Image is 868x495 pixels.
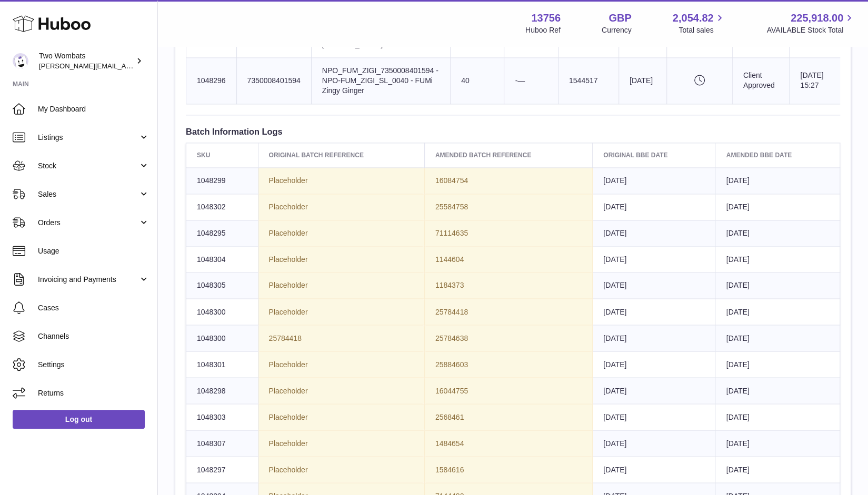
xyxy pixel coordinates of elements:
[451,57,504,104] td: 40
[269,360,308,368] span: Placeholder
[197,360,226,368] span: 1048301
[197,412,226,421] span: 1048303
[715,143,840,167] th: Amended BBE Date
[197,229,226,237] span: 1048295
[424,143,592,167] th: Amended Batch Reference
[766,25,855,35] span: AVAILABLE Stock Total
[13,410,145,429] a: Log out
[618,57,666,104] td: [DATE]
[236,57,311,104] td: 7350008401594
[435,307,468,316] span: 25784418
[603,307,626,316] span: [DATE]
[435,360,468,368] span: 25884603
[603,439,626,447] span: [DATE]
[435,229,468,237] span: 71114635
[603,360,626,368] span: [DATE]
[269,412,308,421] span: Placeholder
[732,57,790,104] td: Client Approved
[603,229,626,237] span: [DATE]
[269,255,308,264] span: Placeholder
[186,126,840,137] h3: Batch Information Logs
[673,11,714,25] span: 2,054.82
[197,439,226,447] span: 1048307
[38,360,149,370] span: Settings
[603,255,626,264] span: [DATE]
[603,334,626,342] span: [DATE]
[766,11,855,35] a: 225,918.00 AVAILABLE Stock Total
[435,412,464,421] span: 2568461
[269,203,308,211] span: Placeholder
[197,281,226,289] span: 1048305
[726,386,749,395] span: [DATE]
[39,62,267,70] span: [PERSON_NAME][EMAIL_ADDRESS][PERSON_NAME][DOMAIN_NAME]
[608,11,631,25] strong: GBP
[186,57,237,104] td: 1048296
[435,439,464,447] span: 1484654
[603,203,626,211] span: [DATE]
[197,176,226,185] span: 1048299
[435,176,468,185] span: 16084754
[726,465,749,473] span: [DATE]
[197,465,226,473] span: 1048297
[504,57,558,104] td: -—
[593,143,715,167] th: Original BBE Date
[197,203,226,211] span: 1048302
[269,386,308,395] span: Placeholder
[531,11,561,25] strong: 13756
[38,161,138,171] span: Stock
[679,25,725,35] span: Total sales
[269,465,308,473] span: Placeholder
[269,281,308,289] span: Placeholder
[39,51,134,71] div: Two Wombats
[603,176,626,185] span: [DATE]
[38,331,149,341] span: Channels
[726,255,749,264] span: [DATE]
[13,53,28,69] img: philip.carroll@twowombats.com
[38,275,138,285] span: Invoicing and Payments
[726,412,749,421] span: [DATE]
[435,465,464,473] span: 1584616
[197,307,226,316] span: 1048300
[435,255,464,264] span: 1144604
[558,57,618,104] td: 1544517
[602,25,632,35] div: Currency
[38,303,149,313] span: Cases
[269,307,308,316] span: Placeholder
[726,281,749,289] span: [DATE]
[603,281,626,289] span: [DATE]
[269,439,308,447] span: Placeholder
[673,11,726,35] a: 2,054.82 Total sales
[726,229,749,237] span: [DATE]
[269,229,308,237] span: Placeholder
[603,465,626,473] span: [DATE]
[726,307,749,316] span: [DATE]
[38,133,138,143] span: Listings
[603,386,626,395] span: [DATE]
[197,255,226,264] span: 1048304
[435,281,464,289] span: 1184373
[726,360,749,368] span: [DATE]
[791,11,843,25] span: 225,918.00
[38,388,149,398] span: Returns
[311,57,450,104] td: NPO_FUM_ZIGI_7350008401594 - NPO-FUM_ZIGI_SL_0040 - FUMi Zingy Ginger
[258,143,424,167] th: Original Batch Reference
[726,176,749,185] span: [DATE]
[726,439,749,447] span: [DATE]
[603,412,626,421] span: [DATE]
[38,246,149,256] span: Usage
[38,218,138,228] span: Orders
[197,386,226,395] span: 1048298
[435,386,468,395] span: 16044755
[525,25,561,35] div: Huboo Ref
[726,203,749,211] span: [DATE]
[38,104,149,114] span: My Dashboard
[186,143,258,167] th: SKU
[790,57,841,104] td: [DATE] 15:27
[435,203,468,211] span: 25584758
[435,334,468,342] span: 25784638
[38,189,138,199] span: Sales
[269,176,308,185] span: Placeholder
[197,334,226,342] span: 1048300
[726,334,749,342] span: [DATE]
[269,334,302,342] span: 25784418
